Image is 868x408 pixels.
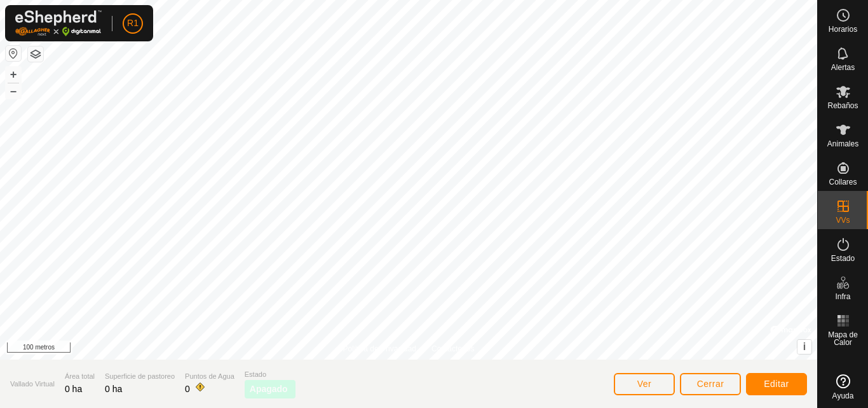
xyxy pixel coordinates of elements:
[637,379,652,389] font: Ver
[343,344,416,353] font: Política de Privacidad
[614,373,675,395] button: Ver
[697,379,724,389] font: Cerrar
[250,384,288,394] font: Apagado
[127,18,139,28] font: R1
[15,10,102,36] img: Logotipo de Gallagher
[10,67,17,81] font: +
[831,254,855,263] font: Estado
[431,343,474,355] a: Contáctenos
[836,216,850,225] font: VVs
[185,372,234,380] font: Puntos de Agua
[828,330,858,347] font: Mapa de Calor
[829,178,857,186] font: Collares
[829,25,857,34] font: Horarios
[185,384,190,394] font: 0
[831,63,855,72] font: Alertas
[431,344,474,353] font: Contáctenos
[818,369,868,405] a: Ayuda
[245,370,266,378] font: Estado
[6,83,21,99] button: –
[827,139,858,148] font: Animales
[680,373,741,395] button: Cerrar
[803,341,806,352] font: i
[65,372,95,380] font: Área total
[65,384,82,394] font: 0 ha
[835,292,850,301] font: Infra
[827,101,858,110] font: Rebaños
[746,373,807,395] button: Editar
[6,46,21,61] button: Restablecer Mapa
[105,372,175,380] font: Superficie de pastoreo
[28,46,43,62] button: Capas del Mapa
[105,384,122,394] font: 0 ha
[6,67,21,82] button: +
[343,343,416,355] a: Política de Privacidad
[10,380,55,388] font: Vallado Virtual
[764,379,789,389] font: Editar
[10,84,17,97] font: –
[797,340,811,354] button: i
[832,391,854,400] font: Ayuda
